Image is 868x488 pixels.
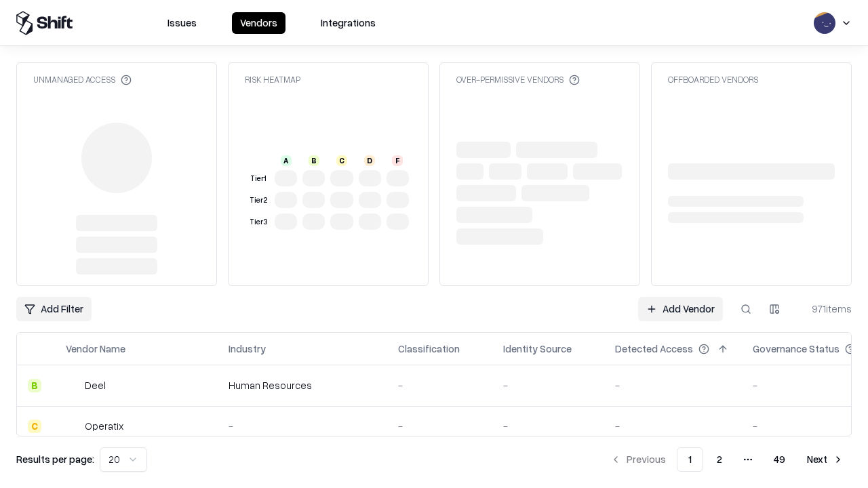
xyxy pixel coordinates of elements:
div: Tier 1 [248,173,269,184]
div: Tier 3 [248,216,269,228]
button: Issues [159,12,205,34]
button: 49 [763,447,796,472]
div: - [503,419,593,433]
img: Deel [66,379,79,392]
button: Next [799,447,852,472]
div: Unmanaged Access [33,74,132,85]
button: Integrations [313,12,384,34]
div: D [364,155,375,166]
div: - [615,419,731,433]
div: C [336,155,347,166]
div: Identity Source [503,342,572,356]
img: Operatix [66,420,79,433]
div: C [28,420,41,433]
div: - [503,378,593,392]
div: Tier 2 [248,195,269,206]
button: Vendors [232,12,285,34]
nav: pagination [602,447,852,472]
div: B [28,379,41,392]
button: Add Filter [16,297,92,321]
a: Add Vendor [638,297,723,321]
div: Operatix [85,419,123,433]
div: Detected Access [615,342,693,356]
div: - [229,419,376,433]
div: - [398,419,481,433]
div: A [281,155,292,166]
div: Risk Heatmap [245,74,300,85]
button: 1 [677,447,703,472]
div: Offboarded Vendors [668,74,758,85]
div: Governance Status [753,342,840,356]
div: Industry [229,342,266,356]
div: - [615,378,731,392]
div: Deel [85,378,106,392]
div: Classification [398,342,460,356]
div: F [392,155,403,166]
div: B [309,155,319,166]
div: Over-Permissive Vendors [456,74,580,85]
div: Human Resources [229,378,376,392]
div: 971 items [797,302,852,316]
p: Results per page: [16,452,94,466]
div: - [398,378,481,392]
button: 2 [706,447,733,472]
div: Vendor Name [66,342,125,356]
